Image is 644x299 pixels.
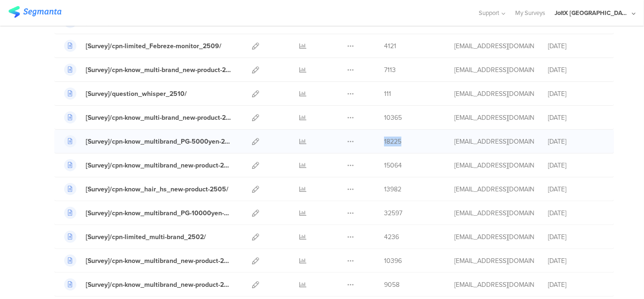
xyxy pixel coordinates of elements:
div: [DATE] [548,113,604,123]
span: 15064 [384,160,402,170]
span: 4236 [384,232,399,242]
div: [DATE] [548,280,604,290]
div: kumai.ik@pg.com [454,89,534,99]
div: kumai.ik@pg.com [454,65,534,75]
span: Support [479,8,500,17]
div: [Survey]/cpn-know_multibrand_PG-5000yen-2507/ [86,137,231,146]
div: [Survey]/cpn-know_hair_hs_new-product-2505/ [86,184,229,194]
div: [DATE] [548,184,604,194]
div: kumai.ik@pg.com [454,113,534,123]
a: [Survey]/cpn-know_multibrand_PG-5000yen-2507/ [64,135,231,147]
div: kumai.ik@pg.com [454,280,534,290]
div: [DATE] [548,137,604,146]
span: 111 [384,89,391,99]
div: [Survey]/cpn-limited_multi-brand_2502/ [86,232,206,242]
div: kumai.ik@pg.com [454,160,534,170]
div: [DATE] [548,208,604,218]
div: [DATE] [548,41,604,51]
div: [DATE] [548,256,604,266]
span: 10396 [384,256,402,266]
span: 18225 [384,137,401,146]
div: [DATE] [548,232,604,242]
a: [Survey]/cpn-limited_Febreze-monitor_2509/ [64,40,222,52]
div: [DATE] [548,89,604,99]
a: [Survey]/cpn-know_multibrand_PG-10000yen-2504/ [64,207,231,219]
span: 13982 [384,184,401,194]
a: [Survey]/question_whisper_2510/ [64,88,187,100]
a: [Survey]/cpn-know_hair_hs_new-product-2505/ [64,183,229,195]
img: segmanta logo [8,6,61,18]
div: [Survey]/question_whisper_2510/ [86,89,187,99]
div: kumai.ik@pg.com [454,41,534,51]
div: kumai.ik@pg.com [454,208,534,218]
a: [Survey]/cpn-know_multibrand_new-product-2503/ [64,255,231,267]
a: [Survey]/cpn-know_multibrand_new-product-2502/ [64,278,231,291]
a: [Survey]/cpn-know_multi-brand_new-product-2509/ [64,64,231,76]
div: [Survey]/cpn-know_multibrand_PG-10000yen-2504/ [86,208,231,218]
span: 32597 [384,208,402,218]
span: 10365 [384,113,402,123]
div: kumai.ik@pg.com [454,232,534,242]
div: [Survey]/cpn-know_multi-brand_new-product-2509/ [86,65,231,75]
span: 9058 [384,280,400,290]
span: 7113 [384,65,396,75]
div: [DATE] [548,160,604,170]
div: kumai.ik@pg.com [454,256,534,266]
div: [Survey]/cpn-know_multi-brand_new-product-2508/ [86,113,231,123]
div: [Survey]/cpn-know_multibrand_new-product-2502/ [86,280,231,290]
a: [Survey]/cpn-limited_multi-brand_2502/ [64,231,206,243]
a: [Survey]/cpn-know_multi-brand_new-product-2508/ [64,111,231,124]
div: [Survey]/cpn-limited_Febreze-monitor_2509/ [86,41,222,51]
div: kumai.ik@pg.com [454,137,534,146]
div: JoltX [GEOGRAPHIC_DATA] [555,8,629,17]
span: 4121 [384,41,396,51]
div: [Survey]/cpn-know_multibrand_new-product-2506/ [86,160,231,170]
div: [Survey]/cpn-know_multibrand_new-product-2503/ [86,256,231,266]
div: [DATE] [548,65,604,75]
a: [Survey]/cpn-know_multibrand_new-product-2506/ [64,159,231,171]
div: kumai.ik@pg.com [454,184,534,194]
